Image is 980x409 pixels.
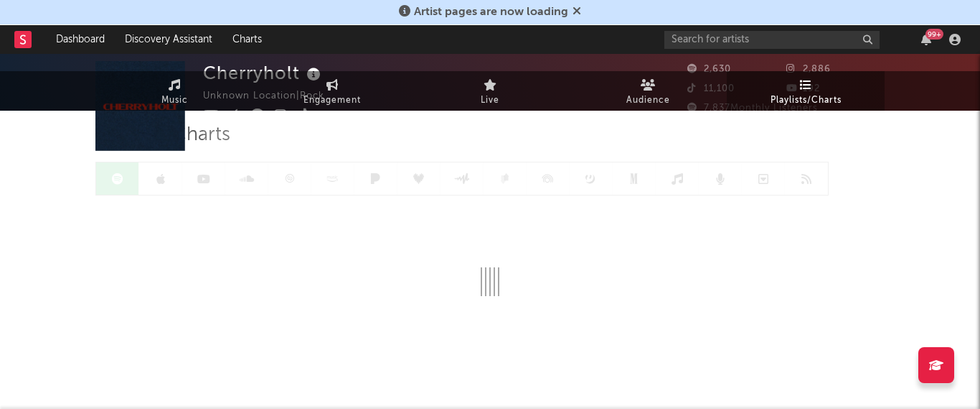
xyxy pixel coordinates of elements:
[687,65,731,74] span: 2,630
[253,71,411,111] a: Engagement
[573,6,581,18] span: Dismiss
[303,92,361,109] span: Engagement
[481,92,499,109] span: Live
[115,25,222,54] a: Discovery Assistant
[46,25,115,54] a: Dashboard
[411,71,569,111] a: Live
[786,65,831,74] span: 2,886
[161,92,188,109] span: Music
[95,71,253,111] a: Music
[203,61,324,85] div: Cherryholt
[569,71,727,111] a: Audience
[921,34,931,45] button: 99+
[925,29,943,40] div: 99 +
[626,92,670,109] span: Audience
[771,92,842,109] span: Playlists/Charts
[664,31,880,49] input: Search for artists
[320,109,346,127] button: Edit
[414,6,568,18] span: Artist pages are now loading
[222,25,272,54] a: Charts
[727,71,885,111] a: Playlists/Charts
